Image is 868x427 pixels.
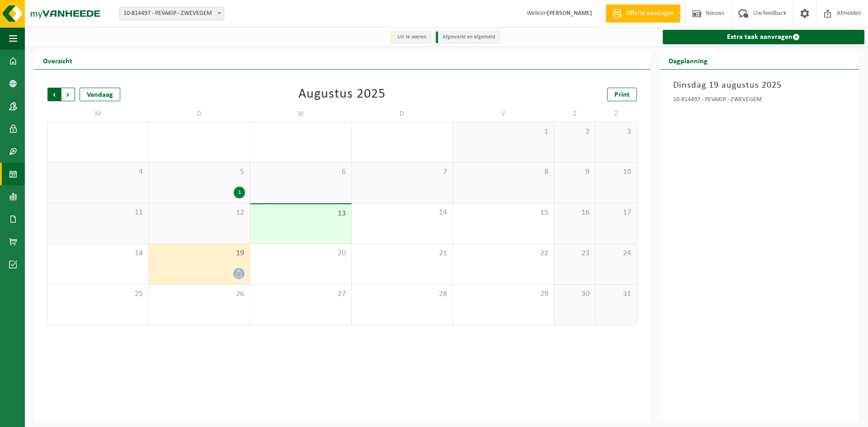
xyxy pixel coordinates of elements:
a: Extra taak aanvragen [663,30,864,44]
span: 13 [255,209,346,219]
td: Z [554,106,595,122]
td: M [47,106,149,122]
span: 4 [52,167,144,177]
span: 1 [458,127,549,137]
span: Vorige [47,88,61,101]
span: 14 [356,208,448,218]
span: 30 [559,289,590,299]
td: W [250,106,351,122]
li: Afgewerkt en afgemeld [436,31,500,43]
a: Offerte aanvragen [606,5,680,23]
td: V [453,106,554,122]
span: Offerte aanvragen [624,9,676,18]
td: Z [595,106,637,122]
h2: Dagplanning [660,52,717,69]
td: D [149,106,250,122]
span: 10 [600,167,632,177]
div: Augustus 2025 [298,88,386,101]
span: 29 [458,289,549,299]
div: 10-814497 - PEVAKIP - ZWEVEGEM [673,97,845,106]
span: 31 [600,289,632,299]
span: 11 [52,208,144,218]
span: 16 [559,208,590,218]
div: 1 [234,187,245,198]
span: 10-814497 - PEVAKIP - ZWEVEGEM [119,7,224,20]
span: 28 [356,289,448,299]
span: 21 [356,249,448,258]
span: 12 [153,208,245,218]
span: 27 [255,289,346,299]
span: 10-814497 - PEVAKIP - ZWEVEGEM [120,7,224,20]
span: Print [614,91,630,99]
span: 8 [458,167,549,177]
span: Volgende [61,88,75,101]
span: 24 [600,249,632,258]
span: 3 [600,127,632,137]
span: 22 [458,249,549,258]
span: 18 [52,249,144,258]
li: Uit te voeren [391,31,431,43]
span: 9 [559,167,590,177]
span: 5 [153,167,245,177]
a: Print [607,88,637,101]
span: 19 [153,249,245,258]
h3: Dinsdag 19 augustus 2025 [673,79,845,92]
span: 17 [600,208,632,218]
span: 23 [559,249,590,258]
strong: [PERSON_NAME] [547,10,592,17]
span: 7 [356,167,448,177]
span: 2 [559,127,590,137]
span: 15 [458,208,549,218]
span: 25 [52,289,144,299]
span: 6 [255,167,346,177]
h2: Overzicht [34,52,81,69]
td: D [352,106,453,122]
span: 20 [255,249,346,258]
div: Vandaag [80,88,120,101]
span: 26 [153,289,245,299]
